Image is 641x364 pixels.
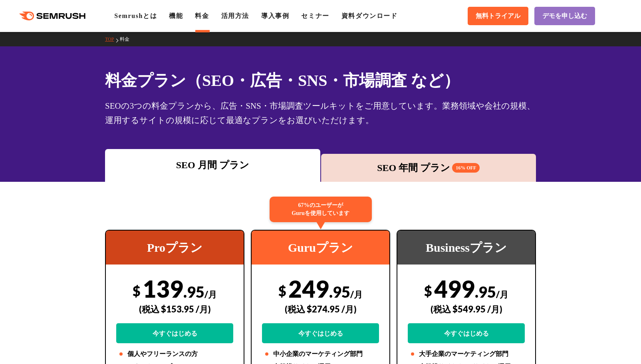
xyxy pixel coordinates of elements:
[120,36,135,42] a: 料金
[116,323,233,343] a: 今すぐはじめる
[475,282,496,301] span: .95
[105,69,536,92] h1: 料金プラン（SEO・広告・SNS・市場調査 など）
[408,274,525,343] div: 499
[408,349,525,359] li: 大手企業のマーケティング部門
[221,12,249,19] a: 活用方法
[204,289,217,300] span: /月
[424,282,432,299] span: $
[278,282,286,299] span: $
[325,161,532,175] div: SEO 年間 プラン
[105,99,536,127] div: SEOの3つの料金プランから、広告・SNS・市場調査ツールキットをご用意しています。業務領域や会社の規模、運用するサイトの規模に応じて最適なプランをお選びいただけます。
[341,12,398,19] a: 資料ダウンロード
[408,295,525,323] div: (税込 $549.95 /月)
[476,12,520,20] span: 無料トライアル
[116,295,233,323] div: (税込 $153.95 /月)
[301,12,329,19] a: セミナー
[133,282,141,299] span: $
[261,12,289,19] a: 導入事例
[169,12,183,19] a: 機能
[116,274,233,343] div: 139
[183,282,204,301] span: .95
[542,12,587,20] span: デモを申し込む
[105,36,120,42] a: TOP
[397,231,535,265] div: Businessプラン
[262,349,379,359] li: 中小企業のマーケティング部門
[270,197,372,222] div: 67%のユーザーが Guruを使用しています
[116,349,233,359] li: 個人やフリーランスの方
[452,163,480,173] span: 16% OFF
[262,323,379,343] a: 今すぐはじめる
[408,323,525,343] a: 今すぐはじめる
[262,274,379,343] div: 249
[195,12,209,19] a: 料金
[252,231,389,265] div: Guruプラン
[329,282,350,301] span: .95
[109,158,316,172] div: SEO 月間 プラン
[496,289,508,300] span: /月
[262,295,379,323] div: (税込 $274.95 /月)
[468,7,528,25] a: 無料トライアル
[350,289,363,300] span: /月
[106,231,244,265] div: Proプラン
[534,7,595,25] a: デモを申し込む
[114,12,157,19] a: Semrushとは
